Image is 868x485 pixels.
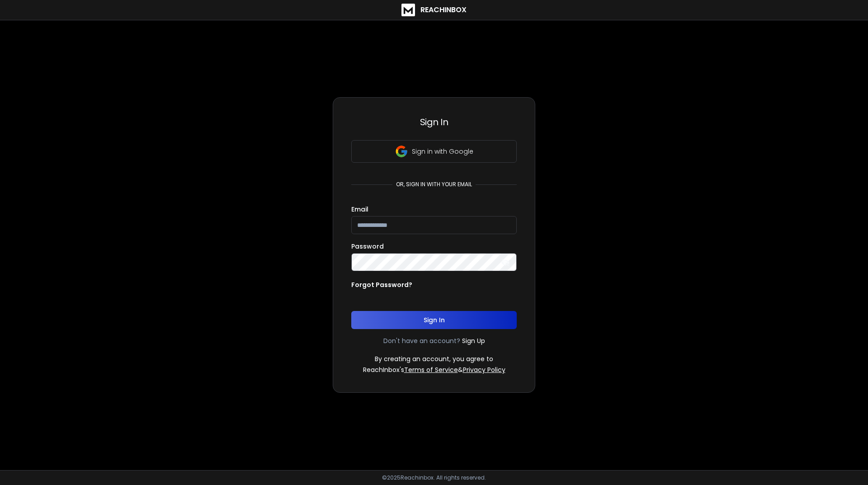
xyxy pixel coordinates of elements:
[351,243,384,250] label: Password
[392,181,476,188] p: or, sign in with your email
[462,336,485,345] a: Sign Up
[383,336,460,345] p: Don't have an account?
[401,4,467,16] a: ReachInbox
[401,4,415,16] img: logo
[351,140,517,163] button: Sign in with Google
[351,116,517,128] h3: Sign In
[463,365,505,374] a: Privacy Policy
[363,365,505,374] p: ReachInbox's &
[412,147,473,156] p: Sign in with Google
[382,474,486,481] p: © 2025 Reachinbox. All rights reserved.
[420,5,467,15] h1: ReachInbox
[351,311,517,329] button: Sign In
[351,206,368,212] label: Email
[351,280,412,289] p: Forgot Password?
[375,354,493,363] p: By creating an account, you agree to
[404,365,458,374] a: Terms of Service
